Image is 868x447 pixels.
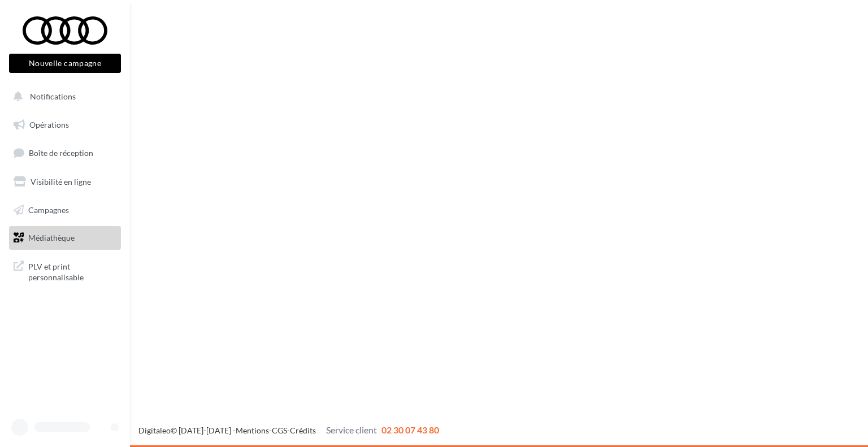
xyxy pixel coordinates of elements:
span: Service client [326,424,377,435]
a: Digitaleo [138,426,171,435]
a: Boîte de réception [7,141,123,165]
span: Notifications [30,92,76,101]
a: PLV et print personnalisable [7,254,123,288]
span: © [DATE]-[DATE] - - - [138,426,439,435]
button: Nouvelle campagne [9,54,121,73]
span: Boîte de réception [29,148,93,158]
a: Visibilité en ligne [7,170,123,194]
a: Crédits [290,426,316,435]
span: Opérations [29,120,69,129]
span: Campagnes [28,205,69,214]
span: Visibilité en ligne [31,177,91,186]
a: Médiathèque [7,226,123,250]
button: Notifications [7,85,119,109]
span: 02 30 07 43 80 [381,424,439,435]
span: PLV et print personnalisable [28,259,116,283]
a: Campagnes [7,198,123,222]
a: Mentions [236,426,269,435]
a: CGS [272,426,287,435]
span: Médiathèque [28,233,75,242]
a: Opérations [7,113,123,137]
